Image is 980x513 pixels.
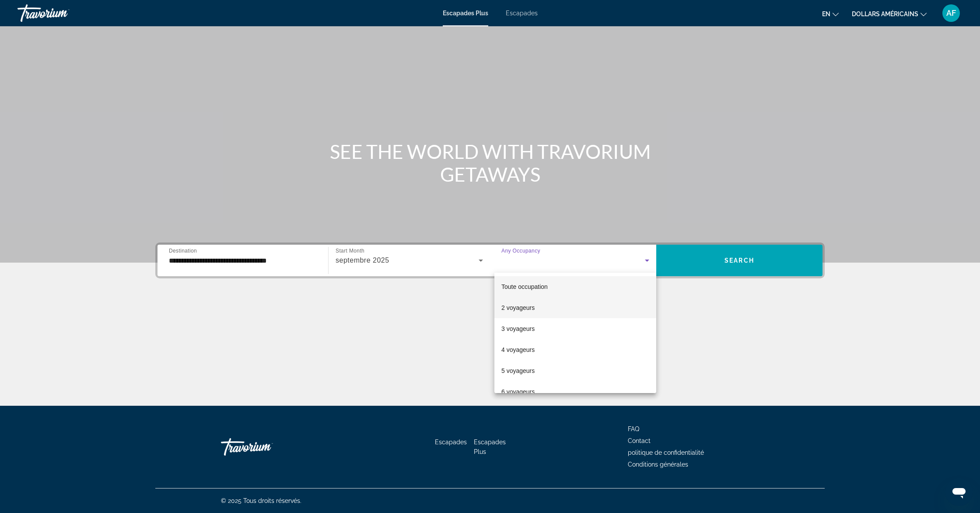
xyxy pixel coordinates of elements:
font: 3 voyageurs [501,325,535,332]
font: 6 voyageurs [501,388,535,395]
font: 4 voyageurs [501,346,535,353]
font: Toute occupation [501,283,548,290]
font: 2 voyageurs [501,304,535,311]
font: 5 voyageurs [501,367,535,374]
iframe: Bouton de lancement de la fenêtre de messagerie [945,478,973,506]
